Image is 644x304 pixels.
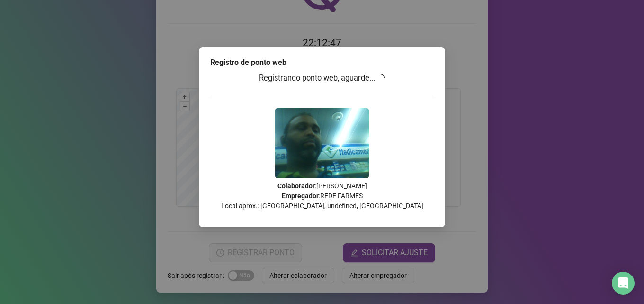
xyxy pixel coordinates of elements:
[277,182,315,190] strong: Colaborador
[377,74,385,82] span: loading
[612,272,635,295] div: Open Intercom Messenger
[210,72,434,84] h3: Registrando ponto web, aguarde...
[282,192,319,200] strong: Empregador
[275,108,369,178] img: Z
[210,181,434,211] p: : [PERSON_NAME] : REDE FARMES Local aprox.: [GEOGRAPHIC_DATA], undefined, [GEOGRAPHIC_DATA]
[210,57,434,68] div: Registro de ponto web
